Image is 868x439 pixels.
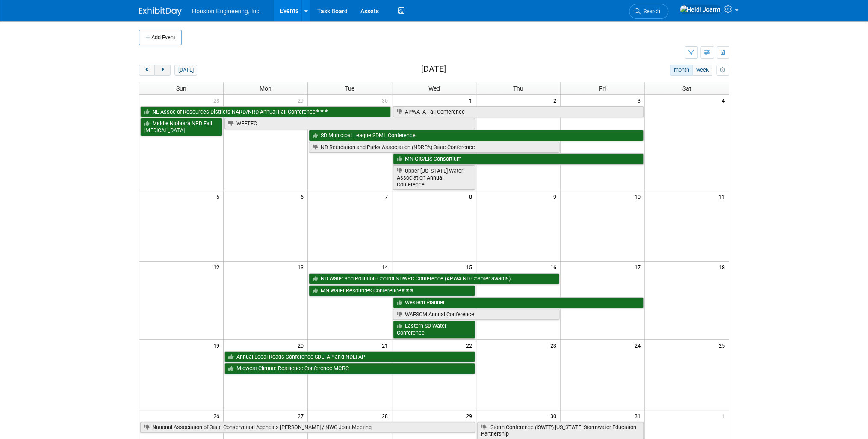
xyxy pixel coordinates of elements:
span: Wed [428,85,440,92]
span: 29 [297,95,307,106]
a: National Association of State Conservation Agencies [PERSON_NAME] / NWC Joint Meeting [140,422,475,433]
a: Annual Local Roads Conference SDLTAP and NDLTAP [224,351,475,362]
span: 18 [718,262,729,272]
span: 28 [381,410,392,421]
button: week [692,65,712,76]
a: ND Recreation and Parks Association (NDRPA) State Conference [309,142,559,153]
span: 30 [381,95,392,106]
span: Thu [513,85,523,92]
span: Sat [682,85,691,92]
span: 2 [552,95,560,106]
span: 15 [465,262,476,272]
button: myCustomButton [716,65,729,76]
span: 11 [718,191,729,202]
a: Eastern SD Water Conference [393,321,475,338]
i: Personalize Calendar [720,68,725,73]
span: 10 [634,191,644,202]
span: 17 [634,262,644,272]
span: 23 [549,340,560,351]
span: Houston Engineering, Inc. [192,8,261,15]
span: 30 [549,410,560,421]
a: Western Planner [393,297,644,308]
a: Upper [US_STATE] Water Association Annual Conference [393,165,475,190]
span: 21 [381,340,392,351]
span: 12 [213,262,223,272]
a: Midwest Climate Resilience Conference MCRC [224,363,475,374]
a: Middle Niobrara NRD Fall [MEDICAL_DATA] [140,118,222,136]
span: 8 [468,191,476,202]
span: 19 [213,340,223,351]
span: Tue [345,85,354,92]
button: next [154,65,170,76]
button: prev [139,65,155,76]
button: month [670,65,693,76]
h2: [DATE] [421,65,446,74]
span: 14 [381,262,392,272]
span: 24 [634,340,644,351]
a: NE Assoc of Resources Districts NARD/NRD Annual Fall Conference [140,106,391,118]
span: 28 [213,95,223,106]
span: 5 [216,191,223,202]
span: 31 [634,410,644,421]
img: ExhibitDay [139,7,182,16]
span: 6 [300,191,307,202]
span: 1 [721,410,729,421]
span: 22 [465,340,476,351]
span: 29 [465,410,476,421]
span: Mon [260,85,272,92]
a: SD Municipal League SDML Conference [309,130,643,141]
a: MN GIS/LIS Consortium [393,153,644,165]
span: 4 [721,95,729,106]
a: APWA IA Fall Conference [393,106,644,118]
a: WEFTEC [224,118,475,129]
a: WAFSCM Annual Conference [393,309,559,320]
span: 7 [384,191,392,202]
a: Search [629,4,668,19]
span: 3 [637,95,644,106]
span: Search [641,8,660,15]
span: Sun [176,85,186,92]
span: 16 [549,262,560,272]
span: 25 [718,340,729,351]
img: Heidi Joarnt [679,5,721,14]
span: 26 [213,410,223,421]
span: Fri [599,85,606,92]
span: 1 [468,95,476,106]
span: 20 [297,340,307,351]
button: [DATE] [174,65,197,76]
a: ND Water and Pollution Control NDWPC Conference (APWA ND Chapter awards) [309,273,559,284]
span: 27 [297,410,307,421]
span: 13 [297,262,307,272]
span: 9 [552,191,560,202]
button: Add Event [139,30,182,45]
a: MN Water Resources Conference [309,285,475,296]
